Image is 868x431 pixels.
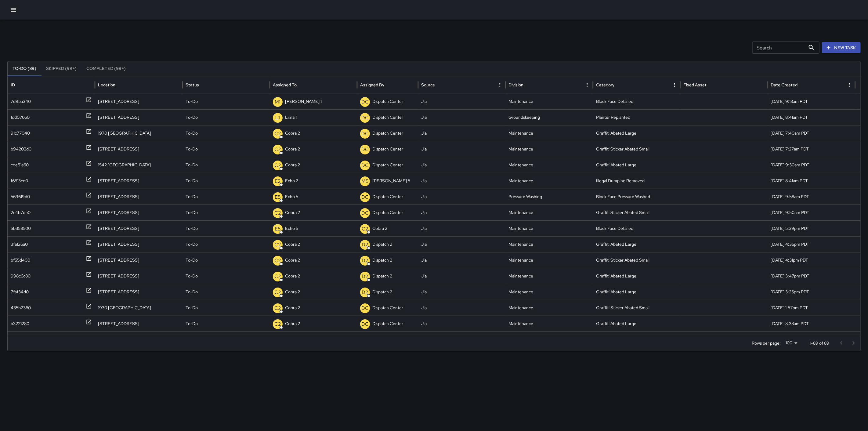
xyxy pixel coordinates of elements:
[783,339,800,347] div: 100
[768,205,855,220] div: 10/10/2025, 9:50am PDT
[186,205,198,220] p: To-Do
[361,114,369,121] p: DC
[274,146,281,153] p: C2
[274,162,281,169] p: C2
[506,157,593,173] div: Maintenance
[418,157,505,173] div: Jia
[186,189,198,205] p: To-Do
[186,94,198,109] p: To-Do
[768,236,855,252] div: 10/7/2025, 4:35pm PDT
[95,157,182,173] div: 1542 Broadway
[11,141,31,157] div: b94203d0
[418,284,505,300] div: Jia
[418,125,505,141] div: Jia
[593,331,680,347] div: Graffiti Abated Large
[186,237,198,252] p: To-Do
[372,316,403,331] p: Dispatch Center
[768,300,855,316] div: 10/7/2025, 1:57pm PDT
[274,289,281,296] p: C2
[593,220,680,236] div: Block Face Detailed
[95,284,182,300] div: 550 12th Street
[11,157,29,173] div: cde51a60
[822,42,861,53] button: New Task
[506,220,593,236] div: Maintenance
[506,205,593,220] div: Maintenance
[372,300,403,316] p: Dispatch Center
[596,82,614,88] div: Category
[11,205,31,220] div: 2c4b7db0
[11,284,29,300] div: 7faf34d0
[845,81,854,89] button: Date Created column menu
[95,109,182,125] div: 2350 Broadway
[11,94,31,109] div: 7d9ba340
[593,316,680,331] div: Graffiti Abated Large
[593,284,680,300] div: Graffiti Abated Large
[496,81,504,89] button: Source column menu
[362,257,368,264] p: D2
[670,81,679,89] button: Category column menu
[418,109,505,125] div: Jia
[418,236,505,252] div: Jia
[768,331,855,347] div: 10/7/2025, 8:04am PDT
[372,252,392,268] p: Dispatch 2
[285,268,300,284] p: Cobra 2
[285,157,300,173] p: Cobra 2
[593,109,680,125] div: Planter Replanted
[768,141,855,157] div: 10/13/2025, 7:27am PDT
[285,125,300,141] p: Cobra 2
[95,300,182,316] div: 1930 Broadway
[768,189,855,205] div: 10/10/2025, 9:58am PDT
[362,241,368,248] p: D2
[506,316,593,331] div: Maintenance
[95,173,182,189] div: 505 17th Street
[506,125,593,141] div: Maintenance
[285,300,300,316] p: Cobra 2
[768,284,855,300] div: 10/7/2025, 3:25pm PDT
[11,332,28,347] div: fad37150
[506,331,593,347] div: Maintenance
[593,141,680,157] div: Graffiti Sticker Abated Small
[285,316,300,331] p: Cobra 2
[593,157,680,173] div: Graffiti Abated Large
[683,82,707,88] div: Fixed Asset
[274,273,281,280] p: C2
[418,331,505,347] div: Jia
[95,236,182,252] div: 1200 Broadway
[418,141,505,157] div: Jia
[285,205,300,220] p: Cobra 2
[361,130,369,137] p: DC
[285,252,300,268] p: Cobra 2
[186,268,198,284] p: To-Do
[95,93,182,109] div: 360 22nd Street
[593,125,680,141] div: Graffiti Abated Large
[285,221,298,236] p: Echo 5
[95,205,182,220] div: 2295 Broadway
[361,98,369,106] p: DC
[186,300,198,316] p: To-Do
[593,173,680,189] div: Illegal Dumping Removed
[186,157,198,173] p: To-Do
[361,146,369,153] p: DC
[41,61,81,76] button: Skipped (99+)
[275,98,281,106] p: M1
[273,82,297,88] div: Assigned To
[372,189,403,205] p: Dispatch Center
[418,252,505,268] div: Jia
[275,178,281,185] p: E2
[593,236,680,252] div: Graffiti Abated Large
[11,252,30,268] div: bf55d400
[362,273,368,280] p: D2
[372,110,403,125] p: Dispatch Center
[506,109,593,125] div: Groundskeeping
[186,82,199,88] div: Status
[506,236,593,252] div: Maintenance
[506,93,593,109] div: Maintenance
[275,225,281,233] p: E5
[809,340,829,346] p: 1–89 of 89
[285,173,298,189] p: Echo 2
[274,209,281,217] p: C2
[8,61,41,76] button: To-Do (89)
[421,82,435,88] div: Source
[372,141,403,157] p: Dispatch Center
[11,110,30,125] div: 1dd07660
